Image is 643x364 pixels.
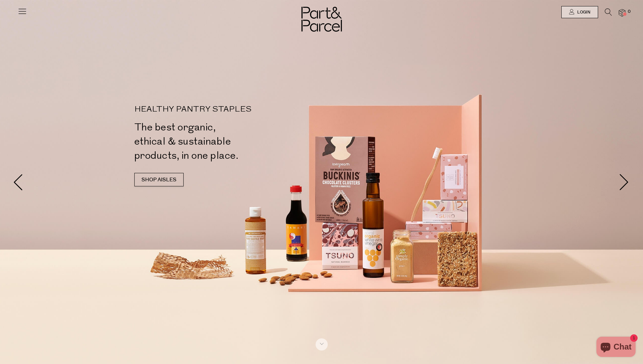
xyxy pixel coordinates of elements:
[575,9,590,15] span: Login
[619,9,625,16] a: 0
[134,120,324,163] h2: The best organic, ethical & sustainable products, in one place.
[134,105,324,114] p: HEALTHY PANTRY STAPLES
[301,7,342,32] img: Part&Parcel
[134,173,184,186] a: SHOP AISLES
[561,6,598,18] a: Login
[626,9,632,15] span: 0
[594,337,638,359] inbox-online-store-chat: Shopify online store chat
